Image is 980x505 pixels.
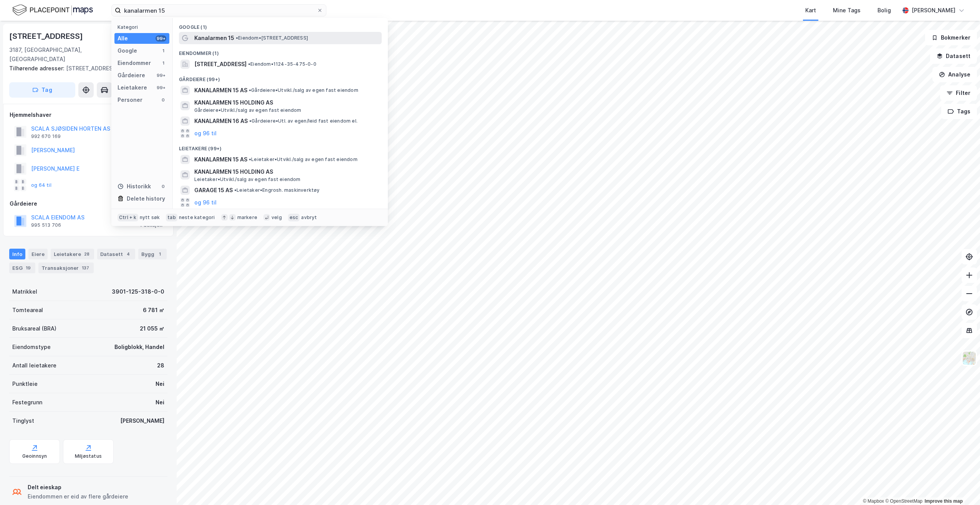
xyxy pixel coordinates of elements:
[12,379,38,389] div: Punktleie
[160,48,166,54] div: 1
[194,176,301,183] span: Leietaker • Utvikl./salg av egen fast eiendom
[28,249,48,259] div: Eiere
[194,186,233,195] span: GARAGE 15 AS
[156,35,166,42] div: 99+
[28,492,128,501] div: Eiendommen er eid av flere gårdeiere
[863,498,884,504] a: Mapbox
[248,61,316,67] span: Eiendom • 1124-35-475-0-0
[127,194,165,203] div: Delete history
[833,6,861,15] div: Mine Tags
[118,34,128,43] div: Alle
[249,87,251,93] span: •
[12,3,93,17] img: logo.f888ab2527a4732fd821a326f86c7f29.svg
[10,199,167,208] div: Gårdeiere
[194,60,247,69] span: [STREET_ADDRESS]
[962,351,977,365] img: Z
[118,83,147,92] div: Leietakere
[194,33,234,43] span: Kanalarmen 15
[121,5,317,16] input: Søk på adresse, matrikkel, gårdeiere, leietakere eller personer
[9,82,75,98] button: Tag
[912,6,955,15] div: [PERSON_NAME]
[140,324,164,333] div: 21 055 ㎡
[940,85,977,101] button: Filter
[194,107,301,113] span: Gårdeiere • Utvikl./salg av egen fast eiendom
[156,72,166,78] div: 99+
[179,214,215,221] div: neste kategori
[124,250,132,258] div: 4
[9,262,35,273] div: ESG
[156,85,166,91] div: 99+
[173,70,388,84] div: Gårdeiere (99+)
[925,498,963,504] a: Improve this map
[932,67,977,82] button: Analyse
[31,133,61,140] div: 992 670 169
[9,65,66,71] span: Tilhørende adresser:
[234,187,237,193] span: •
[160,183,166,189] div: 0
[173,140,388,153] div: Leietakere (99+)
[248,61,250,67] span: •
[288,214,300,221] div: esc
[51,249,94,259] div: Leietakere
[138,249,167,259] div: Bygg
[925,30,977,45] button: Bokmerker
[942,468,980,505] div: Kontrollprogram for chat
[156,379,164,389] div: Nei
[75,453,102,459] div: Miljøstatus
[118,182,151,191] div: Historikk
[194,198,217,207] button: og 96 til
[249,156,251,162] span: •
[236,35,308,41] span: Eiendom • [STREET_ADDRESS]
[31,222,61,228] div: 995 513 706
[271,214,282,221] div: velg
[12,287,37,296] div: Matrikkel
[942,468,980,505] iframe: Chat Widget
[118,95,142,105] div: Personer
[97,249,135,259] div: Datasett
[941,104,977,119] button: Tags
[118,71,145,80] div: Gårdeiere
[9,45,128,64] div: 3187, [GEOGRAPHIC_DATA], [GEOGRAPHIC_DATA]
[877,6,891,15] div: Bolig
[301,214,317,221] div: avbryt
[249,87,358,93] span: Gårdeiere • Utvikl./salg av egen fast eiendom
[112,287,164,296] div: 3901-125-318-0-0
[173,44,388,58] div: Eiendommer (1)
[22,453,47,459] div: Geoinnsyn
[166,214,177,221] div: tab
[12,361,56,370] div: Antall leietakere
[140,214,160,221] div: nytt søk
[160,60,166,66] div: 1
[194,116,248,126] span: KANALARMEN 16 AS
[249,118,252,124] span: •
[9,64,161,73] div: [STREET_ADDRESS]
[118,46,137,55] div: Google
[160,97,166,103] div: 0
[24,264,32,272] div: 19
[114,342,164,352] div: Boligblokk, Handel
[10,110,167,120] div: Hjemmelshaver
[120,416,164,425] div: [PERSON_NAME]
[12,342,51,352] div: Eiendomstype
[194,98,379,107] span: KANALARMEN 15 HOLDING AS
[194,129,217,138] button: og 96 til
[156,398,164,407] div: Nei
[156,250,164,258] div: 1
[930,48,977,64] button: Datasett
[28,483,128,492] div: Delt eieskap
[173,18,388,32] div: Google (1)
[194,167,379,176] span: KANALARMEN 15 HOLDING AS
[118,58,151,68] div: Eiendommer
[9,30,84,42] div: [STREET_ADDRESS]
[9,249,25,259] div: Info
[118,24,169,30] div: Kategori
[157,361,164,370] div: 28
[38,262,94,273] div: Transaksjoner
[234,187,320,193] span: Leietaker • Engrosh. maskinverktøy
[194,155,247,164] span: KANALARMEN 15 AS
[143,306,164,315] div: 6 781 ㎡
[80,264,91,272] div: 137
[237,214,257,221] div: markere
[249,156,358,163] span: Leietaker • Utvikl./salg av egen fast eiendom
[194,86,247,95] span: KANALARMEN 15 AS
